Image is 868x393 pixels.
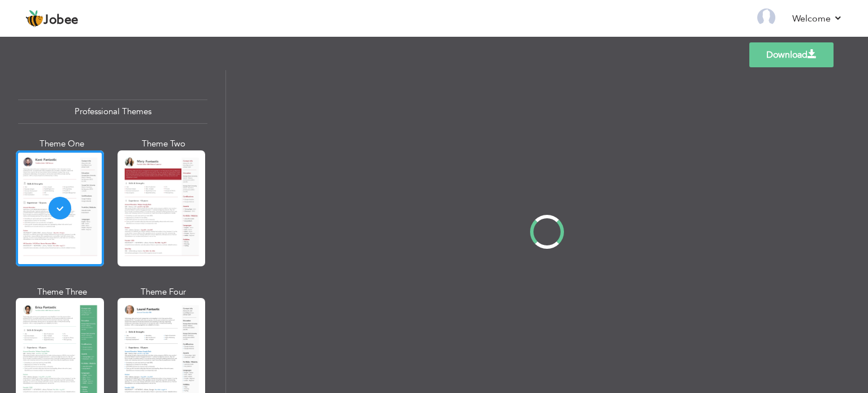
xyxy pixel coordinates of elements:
[757,8,775,27] img: Profile Img
[120,286,208,298] div: Theme Four
[25,10,44,28] img: jobee.io
[792,12,843,25] a: Welcome
[18,100,207,124] div: Professional Themes
[44,14,79,27] span: Jobee
[25,10,79,28] a: Jobee
[749,42,834,67] a: Download
[18,286,106,298] div: Theme Three
[120,138,208,150] div: Theme Two
[18,138,106,150] div: Theme One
